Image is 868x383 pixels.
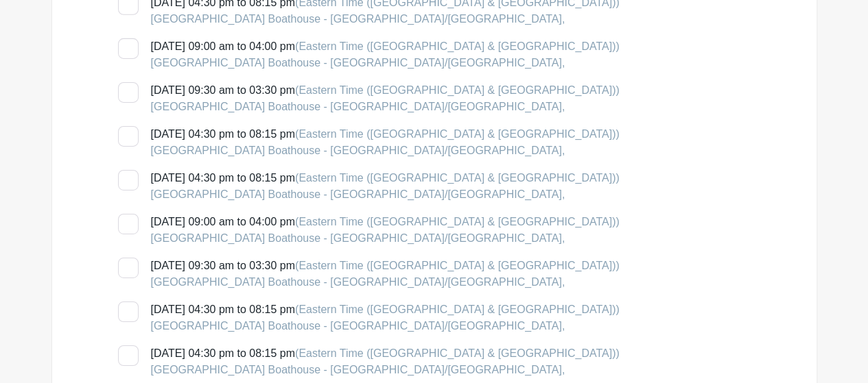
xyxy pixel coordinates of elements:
div: [DATE] 09:00 am to 04:00 pm [151,214,620,247]
div: [DATE] 04:30 pm to 08:15 pm [151,170,620,203]
div: [GEOGRAPHIC_DATA] Boathouse - [GEOGRAPHIC_DATA]/[GEOGRAPHIC_DATA], [151,99,620,115]
span: (Eastern Time ([GEOGRAPHIC_DATA] & [GEOGRAPHIC_DATA])) [295,347,620,359]
div: [GEOGRAPHIC_DATA] Boathouse - [GEOGRAPHIC_DATA]/[GEOGRAPHIC_DATA], [151,186,620,203]
div: [GEOGRAPHIC_DATA] Boathouse - [GEOGRAPHIC_DATA]/[GEOGRAPHIC_DATA], [151,230,620,247]
div: [DATE] 04:30 pm to 08:15 pm [151,345,620,378]
span: (Eastern Time ([GEOGRAPHIC_DATA] & [GEOGRAPHIC_DATA])) [295,128,620,140]
div: [GEOGRAPHIC_DATA] Boathouse - [GEOGRAPHIC_DATA]/[GEOGRAPHIC_DATA], [151,11,620,27]
div: [DATE] 09:00 am to 04:00 pm [151,38,620,71]
span: (Eastern Time ([GEOGRAPHIC_DATA] & [GEOGRAPHIC_DATA])) [295,260,620,271]
div: [DATE] 09:30 am to 03:30 pm [151,258,620,291]
div: [DATE] 09:30 am to 03:30 pm [151,82,620,115]
div: [GEOGRAPHIC_DATA] Boathouse - [GEOGRAPHIC_DATA]/[GEOGRAPHIC_DATA], [151,55,620,71]
span: (Eastern Time ([GEOGRAPHIC_DATA] & [GEOGRAPHIC_DATA])) [295,304,620,315]
div: [GEOGRAPHIC_DATA] Boathouse - [GEOGRAPHIC_DATA]/[GEOGRAPHIC_DATA], [151,318,620,334]
span: (Eastern Time ([GEOGRAPHIC_DATA] & [GEOGRAPHIC_DATA])) [295,172,620,184]
div: [GEOGRAPHIC_DATA] Boathouse - [GEOGRAPHIC_DATA]/[GEOGRAPHIC_DATA], [151,362,620,378]
div: [GEOGRAPHIC_DATA] Boathouse - [GEOGRAPHIC_DATA]/[GEOGRAPHIC_DATA], [151,143,620,159]
div: [DATE] 04:30 pm to 08:15 pm [151,301,620,334]
span: (Eastern Time ([GEOGRAPHIC_DATA] & [GEOGRAPHIC_DATA])) [295,216,620,227]
div: [DATE] 04:30 pm to 08:15 pm [151,126,620,159]
span: (Eastern Time ([GEOGRAPHIC_DATA] & [GEOGRAPHIC_DATA])) [295,84,620,96]
span: (Eastern Time ([GEOGRAPHIC_DATA] & [GEOGRAPHIC_DATA])) [295,40,620,52]
div: [GEOGRAPHIC_DATA] Boathouse - [GEOGRAPHIC_DATA]/[GEOGRAPHIC_DATA], [151,274,620,291]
